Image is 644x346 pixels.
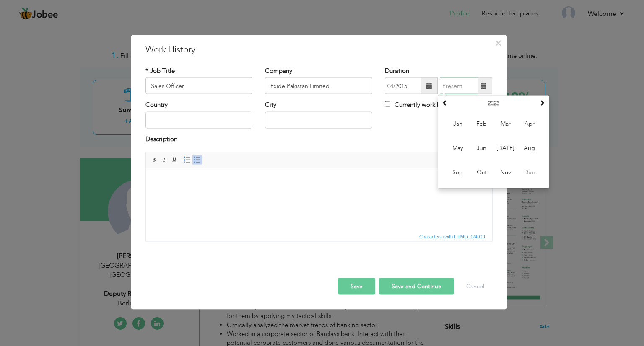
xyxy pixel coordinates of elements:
[145,67,175,75] label: * Job Title
[518,113,541,135] span: Apr
[150,155,159,165] a: Bold
[385,101,449,109] label: Currently work here
[494,137,517,160] span: [DATE]
[265,101,276,109] label: City
[160,155,169,165] a: Italic
[182,155,192,165] a: Insert/Remove Numbered List
[458,278,493,295] button: Cancel
[385,101,390,107] input: Currently work here
[192,155,202,165] a: Insert/Remove Bulleted List
[447,137,469,160] span: May
[495,36,502,51] span: ×
[447,113,469,135] span: Jan
[170,155,179,165] a: Underline
[470,161,493,184] span: Oct
[440,77,478,94] input: Present
[385,77,421,94] input: From
[447,161,469,184] span: Sep
[265,67,292,75] label: Company
[494,161,517,184] span: Nov
[145,44,493,56] h3: Work History
[146,168,492,231] iframe: Rich Text Editor, workEditor
[470,113,493,135] span: Feb
[518,161,541,184] span: Dec
[418,233,488,240] div: Statistics
[338,278,375,295] button: Save
[518,137,541,160] span: Aug
[470,137,493,160] span: Jun
[145,101,168,109] label: Country
[385,67,409,75] label: Duration
[442,100,448,106] span: Previous Year
[379,278,454,295] button: Save and Continue
[539,100,545,106] span: Next Year
[418,233,487,240] span: Characters (with HTML): 0/4000
[450,97,537,110] th: Select Year
[494,113,517,135] span: Mar
[145,134,177,143] label: Description
[492,36,505,50] button: Close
